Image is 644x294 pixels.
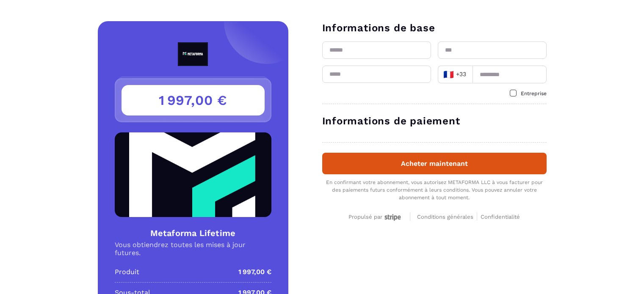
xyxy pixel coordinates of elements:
span: Confidentialité [481,214,520,220]
div: Propulsé par [348,214,403,221]
div: Vous obtiendrez toutes les mises à jour futures. [115,241,271,257]
img: Product Image [115,132,271,217]
div: Search for option [438,66,473,83]
a: Conditions générales [417,212,477,220]
h4: Metaforma Lifetime [115,227,271,239]
a: Confidentialité [481,212,520,220]
img: logo [158,42,228,66]
span: Conditions générales [417,214,473,220]
button: Acheter maintenant [322,153,547,174]
p: Produit [115,267,139,277]
p: 1 997,00 € [238,267,271,277]
span: Entreprise [521,91,547,96]
input: Search for option [468,68,470,81]
span: 🇫🇷 [443,69,454,80]
h3: 1 997,00 € [122,85,265,115]
div: En confirmant votre abonnement, vous autorisez METAFORMA LLC à vous facturer pour des paiements f... [322,179,547,201]
h3: Informations de base [322,21,547,35]
h3: Informations de paiement [322,114,547,128]
span: +33 [443,69,467,80]
a: Propulsé par [348,212,403,220]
